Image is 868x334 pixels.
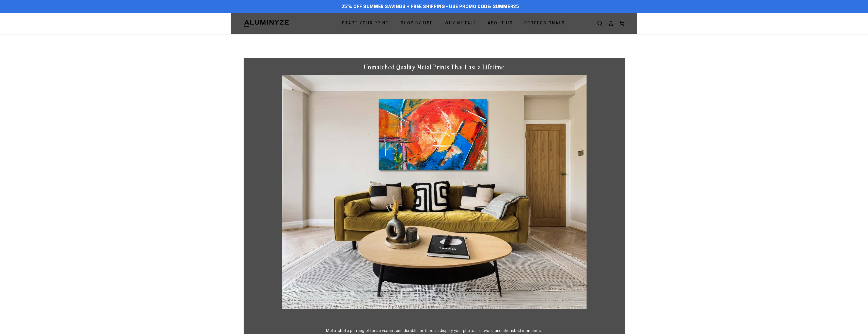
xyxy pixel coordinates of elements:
a: About Us [484,17,517,30]
summary: Search our site [594,18,605,29]
span: Why Metal? [445,20,476,27]
span: Professionals [524,20,565,27]
a: Professionals [520,17,569,30]
a: Start Your Print [338,17,393,30]
span: About Us [488,20,513,27]
h1: Unmatched Quality Metal Prints That Last a Lifetime [282,63,587,71]
img: Aluminyze [244,20,289,27]
h1: Metal Prints [244,34,625,48]
span: Start Your Print [342,20,389,27]
span: 25% off Summer Savings + Free Shipping - Use Promo Code: SUMMER25 [341,4,519,10]
span: Shop By Use [401,20,433,27]
span: Metal photo printing offers a vibrant and durable method to display your photos, artwork, and che... [326,329,542,333]
a: Shop By Use [397,17,437,30]
a: Why Metal? [441,17,480,30]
